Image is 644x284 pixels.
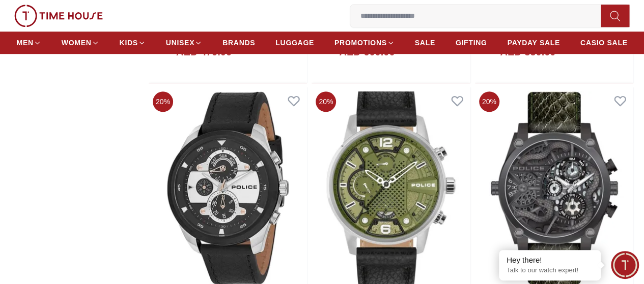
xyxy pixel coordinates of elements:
span: MEN [17,38,34,48]
a: WOMEN [62,34,99,52]
span: 20 % [153,91,173,112]
a: GIFTING [456,34,487,52]
a: UNISEX [166,34,202,52]
a: PAYDAY SALE [507,34,559,52]
span: LUGGAGE [275,38,314,48]
a: PROMOTIONS [334,34,395,52]
span: WOMEN [62,38,92,48]
span: GIFTING [456,38,487,48]
div: Hey there! [507,255,593,265]
a: CASIO SALE [580,34,628,52]
span: KIDS [120,38,138,48]
span: BRANDS [222,38,255,48]
p: Talk to our watch expert! [507,266,593,275]
span: PROMOTIONS [334,38,387,48]
span: PAYDAY SALE [507,38,559,48]
span: 20 % [479,91,499,112]
img: ... [14,5,103,27]
div: Chat Widget [611,251,639,279]
a: LUGGAGE [275,34,314,52]
span: UNISEX [166,38,194,48]
span: SALE [415,38,435,48]
span: 20 % [316,91,336,112]
a: BRANDS [222,34,255,52]
span: CASIO SALE [580,38,628,48]
a: KIDS [120,34,146,52]
a: MEN [17,34,41,52]
a: SALE [415,34,435,52]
